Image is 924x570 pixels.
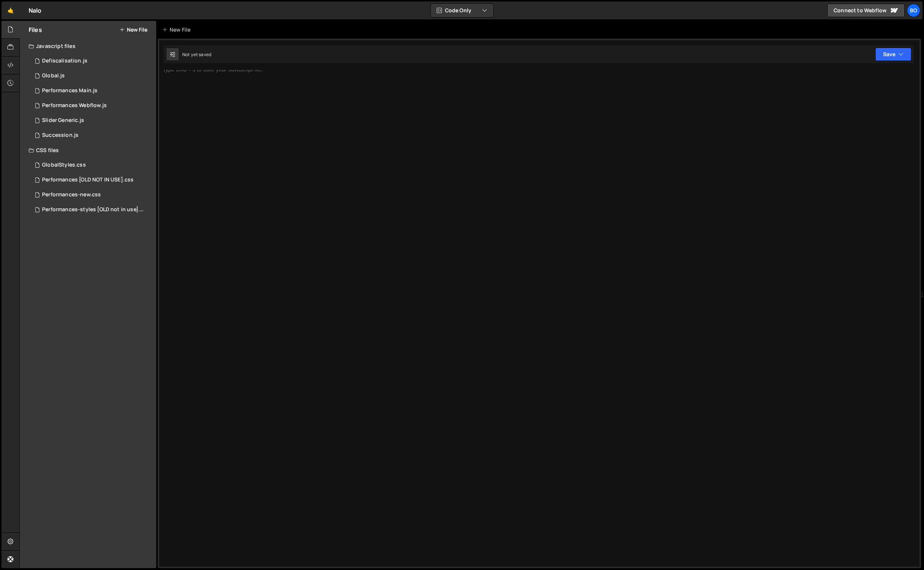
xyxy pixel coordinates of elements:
h2: Files [29,26,42,34]
div: Defiscalisation.js [42,58,87,64]
div: Performances-new.css [42,191,101,198]
button: Code Only [431,4,493,17]
div: Performances-styles [OLD not in use].css [42,206,145,213]
a: Connect to Webflow [827,4,905,17]
div: New File [162,26,193,33]
div: 4110/33307.js [29,113,156,128]
div: 4110/10276.css [29,202,159,217]
button: Save [875,48,911,61]
div: 4110/7239.js [29,83,156,98]
div: 4110/37494.css [29,158,156,173]
div: Performances Webflow.js [42,102,107,109]
div: Performances [OLD NOT IN USE].css [42,177,134,183]
div: Not yet saved [182,51,211,58]
div: Performances Main.js [42,87,97,94]
div: 4110/10994.css [29,187,156,202]
div: Javascript files [20,39,156,54]
div: 4110/7287.js [29,98,156,113]
div: 4110/10627.js [29,68,156,83]
div: CSS files [20,143,156,158]
div: 4110/10626.js [29,54,156,68]
div: 4110/10986.js [29,128,156,143]
button: New File [119,27,147,33]
div: Succession.js [42,132,78,139]
a: Bo [907,4,920,17]
div: Nalo [29,6,42,15]
div: Global.js [42,73,65,79]
div: GlobalStyles.css [42,162,86,168]
div: 4110/7409.css [29,173,156,187]
a: 🤙 [1,1,20,19]
div: Slider Generic.js [42,117,84,124]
